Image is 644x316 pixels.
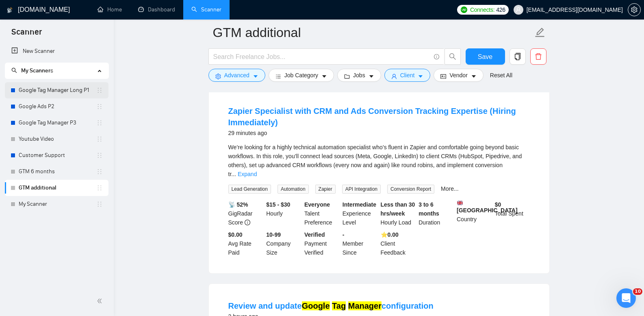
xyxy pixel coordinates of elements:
[341,200,379,227] div: Experience Level
[391,73,397,79] span: user
[341,230,379,257] div: Member Since
[493,200,531,227] div: Total Spent
[19,131,96,147] a: Youtube Video
[228,301,434,310] a: Review and updateGoogle Tag Managerconfiguration
[5,163,108,180] li: GTM 6 months
[457,200,463,206] img: 🇬🇧
[342,185,381,194] span: API Integration
[516,7,521,13] span: user
[628,7,641,13] a: setting
[332,301,346,310] mark: Tag
[495,201,501,208] b: $ 0
[213,22,533,43] input: Scanner name...
[98,6,122,13] a: homeHome
[96,136,103,142] span: holder
[379,200,417,227] div: Hourly Load
[369,73,374,79] span: caret-down
[96,201,103,207] span: holder
[353,71,365,80] span: Jobs
[400,71,415,80] span: Client
[5,147,108,163] li: Customer Support
[470,5,494,14] span: Connects:
[5,180,108,196] li: GTM additional
[616,288,636,308] iframe: Intercom live chat
[628,7,640,13] span: setting
[633,288,642,295] span: 10
[5,82,108,98] li: Google Tag Manager Long P1
[266,231,281,238] b: 10-99
[97,297,105,305] span: double-left
[253,73,258,79] span: caret-down
[278,185,309,194] span: Automation
[461,7,467,13] img: upwork-logo.png
[191,6,221,13] a: searchScanner
[384,69,431,82] button: userClientcaret-down
[11,43,102,59] a: New Scanner
[7,4,13,17] img: logo
[269,69,334,82] button: barsJob Categorycaret-down
[228,231,243,238] b: $0.00
[213,52,430,62] input: Search Freelance Jobs...
[434,54,439,59] span: info-circle
[11,67,53,74] span: My Scanners
[21,67,53,74] span: My Scanners
[496,5,505,14] span: 426
[445,48,461,65] button: search
[455,200,493,227] div: Country
[628,3,641,16] button: setting
[418,73,423,79] span: caret-down
[19,147,96,163] a: Customer Support
[224,71,249,80] span: Advanced
[96,152,103,159] span: holder
[96,185,103,191] span: holder
[5,131,108,147] li: Youtube Video
[510,53,525,60] span: copy
[5,196,108,212] li: My Scanner
[11,68,17,73] span: search
[381,201,415,217] b: Less than 30 hrs/week
[228,143,530,179] div: We’re looking for a highly technical automation specialist who’s fluent in Zapier and comfortable...
[208,69,265,82] button: settingAdvancedcaret-down
[96,103,103,110] span: holder
[275,73,281,79] span: bars
[530,48,546,65] button: delete
[19,180,96,196] a: GTM additional
[215,73,221,79] span: setting
[5,115,108,131] li: Google Tag Manager P3
[303,230,341,257] div: Payment Verified
[96,168,103,175] span: holder
[96,87,103,94] span: holder
[434,69,483,82] button: idcardVendorcaret-down
[238,171,257,177] a: Expand
[304,201,330,208] b: Everyone
[304,231,325,238] b: Verified
[441,185,459,192] a: More...
[478,52,492,62] span: Save
[457,200,518,214] b: [GEOGRAPHIC_DATA]
[303,200,341,227] div: Talent Preference
[337,69,381,82] button: folderJobscaret-down
[227,230,265,257] div: Avg Rate Paid
[466,48,505,65] button: Save
[471,73,477,79] span: caret-down
[343,231,345,238] b: -
[344,73,350,79] span: folder
[379,230,417,257] div: Client Feedback
[5,98,108,115] li: Google Ads P2
[348,301,382,310] mark: Manager
[19,82,96,98] a: Google Tag Manager Long P1
[265,200,303,227] div: Hourly
[231,171,236,177] span: ...
[449,71,467,80] span: Vendor
[228,201,248,208] b: 📡 52%
[531,53,546,60] span: delete
[228,128,530,138] div: 29 minutes ago
[302,301,330,310] mark: Google
[535,27,545,38] span: edit
[284,71,318,80] span: Job Category
[490,71,512,80] a: Reset All
[321,73,327,79] span: caret-down
[19,98,96,115] a: Google Ads P2
[5,26,48,43] span: Scanner
[227,200,265,227] div: GigRadar Score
